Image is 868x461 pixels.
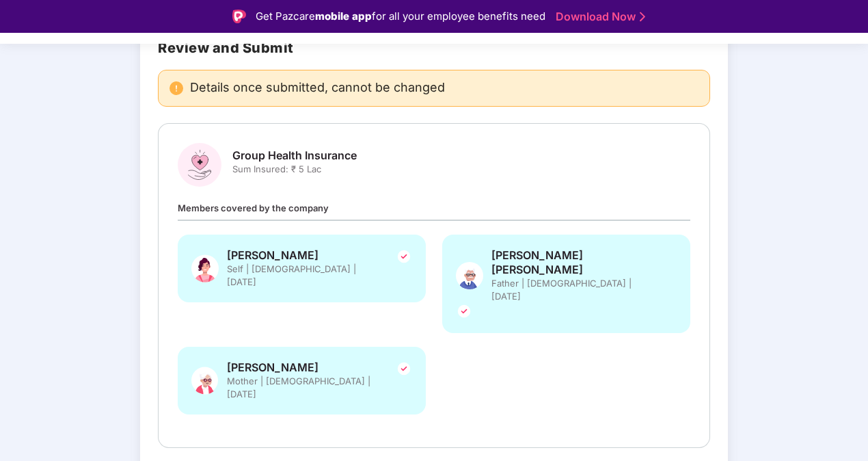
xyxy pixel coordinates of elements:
[158,40,710,56] h2: Review and Submit
[190,81,445,95] span: Details once submitted, cannot be changed
[178,143,221,187] img: svg+xml;base64,PHN2ZyBpZD0iR3JvdXBfSGVhbHRoX0luc3VyYW5jZSIgZGF0YS1uYW1lPSJHcm91cCBIZWFsdGggSW5zdX...
[178,202,329,213] span: Members covered by the company
[232,148,357,163] span: Group Health Insurance
[227,360,377,375] span: [PERSON_NAME]
[396,248,412,265] img: svg+xml;base64,PHN2ZyBpZD0iVGljay0yNHgyNCIgeG1sbnM9Imh0dHA6Ly93d3cudzMub3JnLzIwMDAvc3ZnIiB3aWR0aD...
[456,248,483,303] img: svg+xml;base64,PHN2ZyBpZD0iRmF0aGVyX0dyZXkiIHhtbG5zPSJodHRwOi8vd3d3LnczLm9yZy8yMDAwL3N2ZyIgeG1sbn...
[191,248,219,289] img: svg+xml;base64,PHN2ZyB4bWxucz0iaHR0cDovL3d3dy53My5vcmcvMjAwMC9zdmciIHhtbG5zOnhsaW5rPSJodHRwOi8vd3...
[491,248,661,277] span: [PERSON_NAME] [PERSON_NAME]
[491,277,642,303] span: Father | [DEMOGRAPHIC_DATA] | [DATE]
[640,10,645,24] img: Stroke
[456,303,472,319] img: svg+xml;base64,PHN2ZyBpZD0iVGljay0yNHgyNCIgeG1sbnM9Imh0dHA6Ly93d3cudzMub3JnLzIwMDAvc3ZnIiB3aWR0aD...
[232,163,357,176] span: Sum Insured: ₹ 5 Lac
[227,248,377,263] span: [PERSON_NAME]
[227,375,377,401] span: Mother | [DEMOGRAPHIC_DATA] | [DATE]
[315,10,372,23] strong: mobile app
[232,10,246,23] img: Logo
[256,8,545,25] div: Get Pazcare for all your employee benefits need
[227,263,377,289] span: Self | [DEMOGRAPHIC_DATA] | [DATE]
[191,360,219,401] img: svg+xml;base64,PHN2ZyB4bWxucz0iaHR0cDovL3d3dy53My5vcmcvMjAwMC9zdmciIHhtbG5zOnhsaW5rPSJodHRwOi8vd3...
[169,81,183,95] img: svg+xml;base64,PHN2ZyBpZD0iRGFuZ2VyX2FsZXJ0IiBkYXRhLW5hbWU9IkRhbmdlciBhbGVydCIgeG1sbnM9Imh0dHA6Ly...
[556,10,641,24] a: Download Now
[396,360,412,377] img: svg+xml;base64,PHN2ZyBpZD0iVGljay0yNHgyNCIgeG1sbnM9Imh0dHA6Ly93d3cudzMub3JnLzIwMDAvc3ZnIiB3aWR0aD...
